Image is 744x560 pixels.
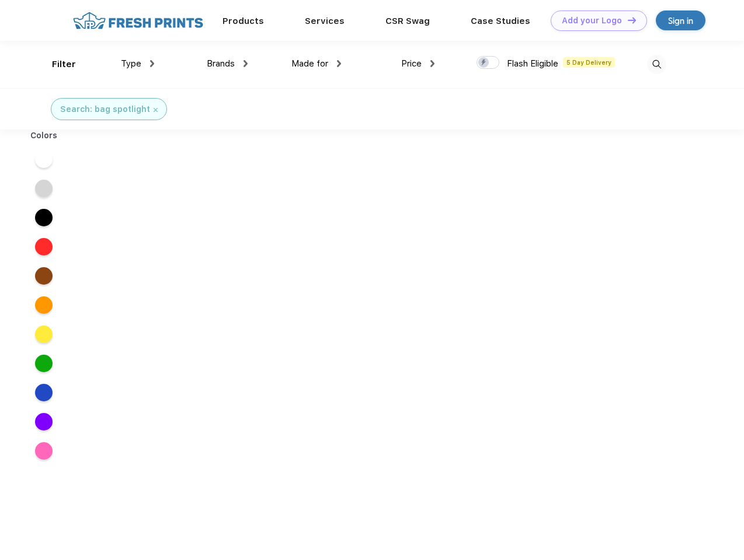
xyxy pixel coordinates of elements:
[430,60,434,67] img: dropdown.png
[507,58,558,69] span: Flash Eligible
[668,14,693,27] div: Sign in
[337,60,341,67] img: dropdown.png
[291,58,328,69] span: Made for
[647,55,666,74] img: desktop_search.svg
[69,10,207,31] img: fo%20logo%202.webp
[562,16,622,26] div: Add your Logo
[401,58,422,69] span: Price
[222,16,264,26] a: Products
[60,103,150,116] div: Search: bag spotlight
[563,57,615,68] span: 5 Day Delivery
[628,17,636,23] img: DT
[207,58,235,69] span: Brands
[22,129,67,142] div: Colors
[154,108,158,112] img: filter_cancel.svg
[150,60,154,67] img: dropdown.png
[244,60,248,67] img: dropdown.png
[52,58,76,71] div: Filter
[121,58,141,69] span: Type
[656,10,705,30] a: Sign in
